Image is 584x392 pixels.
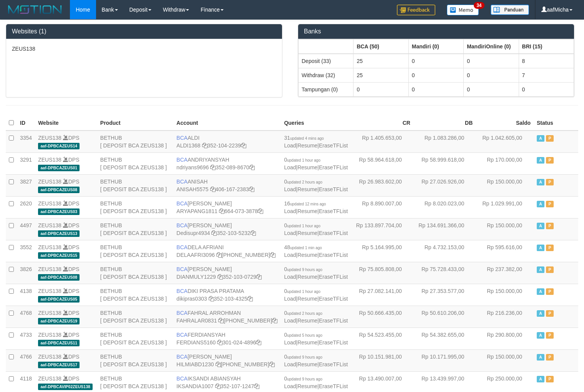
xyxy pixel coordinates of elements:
span: | | [284,244,348,258]
a: Load [284,208,296,214]
a: Copy 6640733878 to clipboard [258,208,263,214]
a: Resume [297,361,317,367]
td: BETHUB [ DEPOSIT BCA ZEUS138 ] [97,306,174,327]
a: FERDIANS5160 [176,339,216,346]
td: 25 [353,68,408,82]
td: DPS [35,262,97,284]
th: Account [173,116,281,131]
a: Resume [297,230,317,236]
td: DPS [35,349,97,371]
td: FERDIANSYAH 301-024-4896 [173,327,281,349]
a: Copy 3010244896 to clipboard [256,339,261,346]
span: Active [537,223,544,229]
a: ALDI1368 [176,142,200,149]
td: DPS [35,131,97,153]
span: | | [284,135,348,149]
span: Paused [546,332,554,339]
span: Active [537,245,544,251]
a: ZEUS138 [38,179,61,185]
a: ZEUS138 [38,332,61,338]
th: Group: activate to sort column ascending [299,39,353,54]
img: Button%20Memo.svg [447,5,479,15]
th: Group: activate to sort column ascending [353,39,408,54]
td: 0 [408,68,463,82]
a: Copy ARYAPANG1811 to clipboard [219,208,224,214]
span: Active [537,201,544,207]
td: Rp 1.029.991,00 [476,196,534,218]
td: Rp 290.800,00 [476,327,534,349]
a: Dedisupr4934 [176,230,210,236]
a: Copy ndriyans9696 to clipboard [210,164,216,170]
td: DPS [35,240,97,262]
span: Paused [546,223,554,229]
td: BETHUB [ DEPOSIT BCA ZEUS138 ] [97,349,174,371]
td: BETHUB [ DEPOSIT BCA ZEUS138 ] [97,262,174,284]
td: DPS [35,152,97,174]
a: ZEUS138 [38,310,61,316]
a: Resume [297,252,317,258]
a: Copy dikipras0303 to clipboard [209,296,214,302]
td: Rp 133.897.704,00 [351,218,413,240]
span: BCA [176,157,187,163]
td: Rp 54.382.655,00 [413,327,476,349]
td: 0 [464,54,519,68]
a: Copy FAHRALAR0831 to clipboard [218,318,224,324]
a: Load [284,186,296,192]
span: Paused [546,135,554,142]
span: BCA [176,354,187,360]
span: 31 [284,135,324,141]
h3: Banks [304,28,568,35]
span: Active [537,135,544,142]
a: Copy DIANMULY1229 to clipboard [217,274,223,280]
td: 0 [408,54,463,68]
td: Rp 50.666.435,00 [351,306,413,327]
td: Rp 10.171.995,00 [413,349,476,371]
span: Paused [546,288,554,295]
span: BCA [176,332,187,338]
a: Resume [297,339,317,346]
td: BETHUB [ DEPOSIT BCA ZEUS138 ] [97,196,174,218]
span: 0 [284,354,322,360]
span: aaf-DPBCAZEUS17 [38,362,80,368]
span: Active [537,288,544,295]
span: aaf-DPBCAZEUS05 [38,296,80,303]
a: dikipras0303 [176,296,207,302]
span: aaf-DPBCAZEUS03 [38,208,80,215]
td: BETHUB [ DEPOSIT BCA ZEUS138 ] [97,327,174,349]
a: EraseTFList [319,274,348,280]
td: 4766 [17,349,35,371]
a: Copy 5665095158 to clipboard [272,318,277,324]
span: Active [537,376,544,382]
td: BETHUB [ DEPOSIT BCA ZEUS138 ] [97,284,174,306]
a: Copy DELAAFRI3096 to clipboard [216,252,222,258]
td: FAHRAL ARROHMAN [PHONE_NUMBER] [173,306,281,327]
a: EraseTFList [319,142,348,149]
a: Copy IKSANDIA1007 to clipboard [215,383,221,389]
a: Resume [297,186,317,192]
td: DPS [35,196,97,218]
td: Rp 8.020.023,00 [413,196,476,218]
img: Feedback.jpg [397,5,435,15]
a: ZEUS138 [38,200,61,207]
a: Copy FERDIANS5160 to clipboard [217,339,222,346]
span: | | [284,200,348,214]
a: Resume [297,318,317,324]
th: CR [351,116,413,131]
a: EraseTFList [319,361,348,367]
a: EraseTFList [319,339,348,346]
td: 3826 [17,262,35,284]
a: Load [284,339,296,346]
span: updated 4 mins ago [290,136,324,141]
span: Paused [546,157,554,164]
a: ARYAPANG1811 [176,208,217,214]
a: ZEUS138 [38,135,61,141]
a: Load [284,383,296,389]
td: [PERSON_NAME] 352-103-5232 [173,218,281,240]
span: Active [537,310,544,317]
a: Copy 7495214257 to clipboard [269,361,275,367]
span: aaf-DPBCAZEUS11 [38,340,80,346]
a: FAHRALAR0831 [176,318,217,324]
span: 0 [284,222,320,228]
span: aaf-DPBCAZEUS14 [38,143,80,149]
a: Load [284,274,296,280]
